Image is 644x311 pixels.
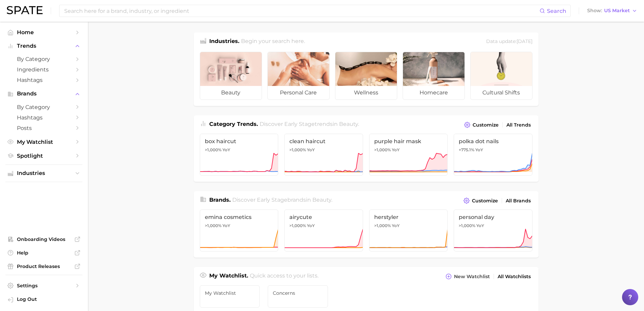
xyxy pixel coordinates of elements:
a: Hashtags [5,112,82,123]
button: Brands [5,89,82,99]
span: herstyler [374,214,443,220]
span: Discover Early Stage brands in . [232,197,332,203]
button: Industries [5,168,82,178]
a: Concerns [268,285,328,308]
a: purple hair mask>1,000% YoY [369,134,448,176]
a: airycute>1,000% YoY [284,209,363,251]
a: Home [5,27,82,38]
a: Help [5,248,82,258]
span: Search [547,8,566,14]
span: Concerns [273,290,323,296]
span: >1,000% [205,147,221,152]
a: cultural shifts [470,52,532,100]
span: YoY [307,147,315,153]
span: cultural shifts [471,86,532,99]
span: My Watchlist [205,290,255,296]
a: Spotlight [5,151,82,161]
span: >1,000% [289,147,306,152]
span: wellness [335,86,397,99]
span: Customize [472,198,498,204]
span: polka dot nails [459,138,527,145]
a: Posts [5,123,82,133]
span: Trends [17,43,71,49]
a: Ingredients [5,64,82,75]
span: YoY [307,223,315,228]
a: emina cosmetics>1,000% YoY [200,209,279,251]
span: beauty [312,197,331,203]
button: Trends [5,41,82,51]
button: Customize [462,120,500,130]
span: Onboarding Videos [17,236,71,242]
span: Home [17,29,71,36]
span: Log Out [17,296,77,302]
span: >1,000% [205,223,221,228]
span: >1,000% [459,223,475,228]
span: box haircut [205,138,273,145]
span: YoY [392,223,400,228]
span: All Brands [506,198,531,204]
span: personal day [459,214,527,220]
a: My Watchlist [5,137,82,147]
span: YoY [222,223,230,228]
span: US Market [604,9,630,13]
span: My Watchlist [17,139,71,145]
span: Show [587,9,602,13]
span: Category Trends . [209,121,258,127]
a: homecare [403,52,465,100]
button: Customize [462,196,499,205]
span: Brands . [209,197,231,203]
a: personal care [267,52,330,100]
span: YoY [475,147,483,153]
a: My Watchlist [200,285,260,308]
span: purple hair mask [374,138,443,145]
span: Hashtags [17,114,71,121]
span: beauty [200,86,262,99]
span: Product Releases [17,263,71,269]
a: box haircut>1,000% YoY [200,134,279,176]
span: Industries [17,170,71,176]
h1: My Watchlist. [209,272,248,281]
span: >1,000% [374,223,391,228]
a: beauty [200,52,262,100]
a: Log out. Currently logged in with e-mail jkno@cosmax.com. [5,294,82,306]
span: Ingredients [17,66,71,73]
span: Brands [17,91,71,97]
span: >1,000% [374,147,391,152]
a: Hashtags [5,75,82,85]
a: Settings [5,281,82,291]
span: homecare [403,86,464,99]
button: ShowUS Market [586,6,639,15]
a: polka dot nails+775.1% YoY [454,134,532,176]
span: Hashtags [17,77,71,83]
a: All Brands [504,196,532,205]
span: clean haircut [289,138,358,145]
a: All Trends [505,120,532,130]
span: beauty [339,121,358,127]
input: Search here for a brand, industry, or ingredient [64,5,540,17]
a: by Category [5,54,82,64]
a: clean haircut>1,000% YoY [284,134,363,176]
span: emina cosmetics [205,214,273,220]
h1: Industries. [209,37,239,46]
span: Customize [473,122,499,128]
a: by Category [5,102,82,112]
span: +775.1% [459,147,474,152]
span: Posts [17,125,71,131]
a: Onboarding Videos [5,234,82,244]
span: by Category [17,104,71,110]
span: YoY [392,147,400,153]
span: YoY [476,223,484,228]
a: All Watchlists [496,272,532,281]
a: Product Releases [5,261,82,271]
span: New Watchlist [454,274,490,280]
span: YoY [222,147,230,153]
a: herstyler>1,000% YoY [369,209,448,251]
h2: Begin your search here. [241,37,305,46]
a: personal day>1,000% YoY [454,209,532,251]
span: Settings [17,283,71,289]
div: Data update: [DATE] [486,37,532,46]
span: Discover Early Stage trends in . [260,121,359,127]
span: All Trends [506,122,531,128]
button: New Watchlist [444,272,491,281]
img: SPATE [7,6,43,14]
